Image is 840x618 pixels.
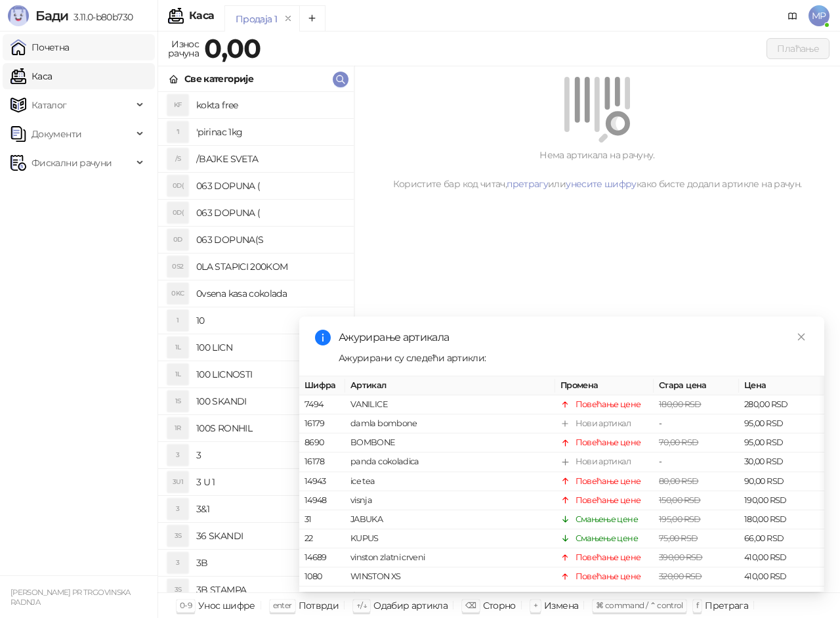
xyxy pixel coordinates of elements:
[167,391,188,412] div: 1S
[196,498,343,519] h4: 3&1
[576,455,631,468] div: Нови артикал
[797,332,806,342] span: close
[576,436,641,449] div: Повећање цене
[576,417,631,430] div: Нови артикал
[696,600,698,610] span: f
[739,567,824,586] td: 410,00 RSD
[345,567,555,586] td: WINSTON XS
[167,175,188,196] div: 0D(
[659,437,698,447] span: 70,00 RSD
[739,510,824,529] td: 180,00 RSD
[31,150,112,176] span: Фискални рачуни
[576,398,641,411] div: Повећање цене
[167,472,188,493] div: 3U1
[299,414,345,433] td: 16179
[196,391,343,412] h4: 100 SKANDI
[196,445,343,466] h4: 3
[576,551,641,564] div: Повећање цене
[659,475,698,485] span: 80,00 RSD
[659,514,701,524] span: 195,00 RSD
[167,202,188,223] div: 0D(
[659,533,698,543] span: 75,00 RSD
[659,399,702,409] span: 180,00 RSD
[465,600,476,610] span: ⌫
[196,364,343,385] h4: 100 LICNOSTI
[739,548,824,567] td: 410,00 RSD
[782,5,803,26] a: Документација
[299,395,345,414] td: 7494
[659,571,702,581] span: 320,00 RSD
[345,452,555,472] td: panda cokoladica
[196,95,343,116] h4: kokta free
[356,600,367,610] span: ↑/↓
[345,548,555,567] td: vinston zlatni crveni
[566,178,637,190] a: унесите шифру
[167,283,188,304] div: 0KC
[31,92,67,118] span: Каталог
[10,63,52,89] a: Каса
[794,330,808,344] a: Close
[8,5,29,26] img: Logo
[654,376,739,395] th: Стара цена
[35,8,68,24] span: Бади
[167,445,188,466] div: 3
[198,597,255,614] div: Унос шифре
[167,418,188,439] div: 1R
[299,567,345,586] td: 1080
[196,472,343,493] h4: 3 U 1
[196,229,343,250] h4: 063 DOPUNA(S
[167,498,188,519] div: 3
[167,337,188,358] div: 1L
[299,472,345,491] td: 14943
[167,579,188,600] div: 3S
[184,72,253,86] div: Све категорије
[167,552,188,573] div: 3
[576,494,641,507] div: Повећање цене
[654,414,739,433] td: -
[10,34,70,60] a: Почетна
[299,491,345,510] td: 14948
[299,376,345,395] th: Шифра
[345,510,555,529] td: JABUKA
[196,418,343,439] h4: 100S RONHIL
[739,586,824,606] td: 540,00 RSD
[739,491,824,510] td: 190,00 RSD
[555,376,654,395] th: Промена
[739,414,824,433] td: 95,00 RSD
[196,283,343,304] h4: 0vsena kasa cokolada
[196,552,343,573] h4: 3B
[544,597,578,614] div: Измена
[167,121,188,143] div: '1
[739,529,824,548] td: 66,00 RSD
[739,376,824,395] th: Цена
[299,510,345,529] td: 31
[273,600,292,610] span: enter
[196,202,343,223] h4: 063 DOPUNA (
[345,376,555,395] th: Артикал
[299,433,345,452] td: 8690
[766,38,829,59] button: Плаћање
[167,525,188,546] div: 3S
[158,92,354,592] div: grid
[739,395,824,414] td: 280,00 RSD
[165,35,201,62] div: Износ рачуна
[576,570,641,583] div: Повећање цене
[196,525,343,546] h4: 36 SKANDI
[345,586,555,606] td: DAVIDOFF
[167,95,188,116] div: KF
[31,121,81,147] span: Документи
[196,310,343,331] h4: 10
[705,597,748,614] div: Претрага
[596,600,683,610] span: ⌘ command / ⌃ control
[315,330,331,345] span: info-circle
[576,589,641,602] div: Повећање цене
[180,600,192,610] span: 0-9
[196,148,343,169] h4: /BAJKE SVETA
[299,5,325,32] button: Add tab
[507,178,548,190] a: претрагу
[659,590,703,600] span: 500,00 RSD
[739,433,824,452] td: 95,00 RSD
[204,32,261,64] strong: 0,00
[167,256,188,277] div: 0S2
[534,600,537,610] span: +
